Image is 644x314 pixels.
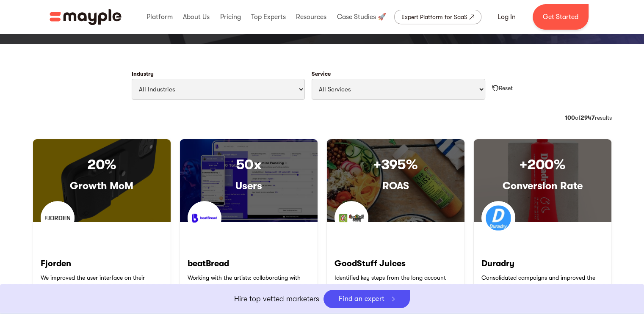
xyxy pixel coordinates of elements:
[33,139,171,222] a: 20%Growth MoM
[565,113,612,122] div: of results
[474,157,611,173] h3: +200%
[218,3,243,30] div: Pricing
[234,293,319,305] p: Hire top vetted marketers
[180,139,318,222] a: 50xUsers
[249,3,288,30] div: Top Experts
[499,84,513,92] div: Reset
[180,179,318,192] h3: Users
[339,295,385,303] div: Find an expert
[533,4,589,30] a: Get Started
[181,3,212,30] div: About Us
[492,85,499,91] img: reset all filters
[144,3,175,30] div: Platform
[294,3,329,30] div: Resources
[401,12,467,22] div: Expert Platform for SaaS
[312,71,485,77] label: Service
[33,179,171,192] h3: Growth MoM
[33,64,612,107] form: Filter Cases Form
[327,139,464,222] a: +395%ROAS
[580,114,595,121] strong: 2947
[327,157,464,173] h3: +395%
[327,179,464,192] h3: ROAS
[50,9,122,25] a: home
[474,139,611,222] a: +200%Conversion Rate
[132,71,305,77] label: Industry
[474,179,611,192] h3: Conversion Rate
[565,114,575,121] strong: 100
[33,157,171,173] h3: 20%
[487,7,526,27] a: Log In
[180,157,318,173] h3: 50x
[50,9,122,25] img: Mayple logo
[394,10,481,24] a: Expert Platform for SaaS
